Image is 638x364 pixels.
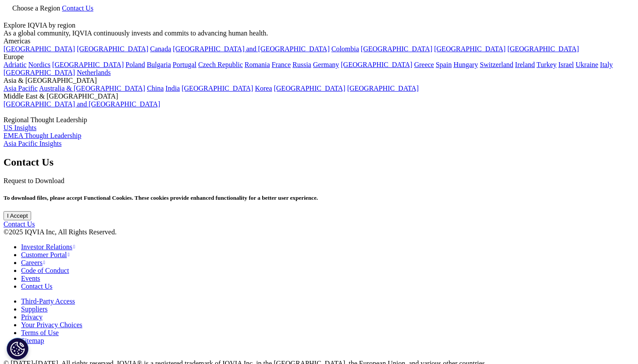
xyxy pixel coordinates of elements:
a: Colombia [331,45,359,53]
a: Canada [150,45,171,53]
div: ©2025 IQVIA Inc, All Rights Reserved. [4,228,634,236]
a: Poland [125,61,145,68]
a: Italy [600,61,613,68]
a: Customer Portal [21,251,70,258]
a: [GEOGRAPHIC_DATA] [347,85,419,92]
div: As a global community, IQVIA continuously invests and commits to advancing human health. [4,29,634,37]
a: China [147,85,164,92]
a: Hungary [453,61,478,68]
a: Asia Pacific Insights [4,140,61,147]
a: Bulgaria [147,61,171,68]
a: Turkey [537,61,557,68]
a: [GEOGRAPHIC_DATA] [4,45,75,53]
input: I Accept [4,211,31,220]
div: Regional Thought Leadership [4,116,634,124]
a: Australia & [GEOGRAPHIC_DATA] [39,85,145,92]
div: Americas [4,37,634,45]
a: [GEOGRAPHIC_DATA] and [GEOGRAPHIC_DATA] [4,100,160,108]
a: [GEOGRAPHIC_DATA] [361,45,432,53]
a: [GEOGRAPHIC_DATA] [4,69,75,76]
a: Privacy [21,313,43,321]
h5: To download files, please accept Functional Cookies. These cookies provide enhanced functionality... [4,194,634,201]
a: [GEOGRAPHIC_DATA] [77,45,148,53]
a: Suppliers [21,305,47,313]
a: France [272,61,291,68]
a: Romania [245,61,270,68]
a: Asia Pacific [4,85,38,92]
a: Contact Us [62,4,93,12]
a: Terms of Use [21,329,59,336]
a: Russia [292,61,311,68]
a: Careers [21,259,45,266]
button: Cookies Settings [7,338,29,360]
a: Adriatic [4,61,26,68]
a: Investor Relations [21,243,75,251]
div: Middle East & [GEOGRAPHIC_DATA] [4,92,634,100]
a: Netherlands [77,69,110,76]
a: Israel [558,61,574,68]
a: Ukraine [576,61,599,68]
a: Greece [414,61,434,68]
a: Contact Us [4,220,35,228]
a: Code of Conduct [21,267,69,274]
a: Sitemap [21,337,44,344]
div: Explore IQVIA by region [4,21,634,29]
a: [GEOGRAPHIC_DATA] [507,45,579,53]
a: Portugal [173,61,196,68]
a: Events [21,275,40,282]
a: EMEA Thought Leadership [4,132,81,139]
a: India [165,85,180,92]
a: Czech Republic [198,61,243,68]
a: [GEOGRAPHIC_DATA] and [GEOGRAPHIC_DATA] [173,45,329,53]
div: Europe [4,53,634,61]
a: Contact Us [21,283,53,290]
a: [GEOGRAPHIC_DATA] [274,85,345,92]
a: Spain [436,61,452,68]
a: Switzerland [480,61,513,68]
span: Request to Download [4,177,64,184]
a: [GEOGRAPHIC_DATA] [182,85,253,92]
a: Third-Party Access [21,297,75,305]
h2: Contact Us [4,156,634,168]
a: Korea [255,85,272,92]
a: Your Privacy Choices [21,321,97,329]
span: Choose a Region [12,4,60,12]
a: Ireland [515,61,535,68]
div: Asia & [GEOGRAPHIC_DATA] [4,77,634,85]
a: [GEOGRAPHIC_DATA] [341,61,412,68]
a: [GEOGRAPHIC_DATA] [52,61,124,68]
a: Germany [313,61,339,68]
a: [GEOGRAPHIC_DATA] [434,45,506,53]
a: Nordics [28,61,50,68]
a: US Insights [4,124,36,131]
